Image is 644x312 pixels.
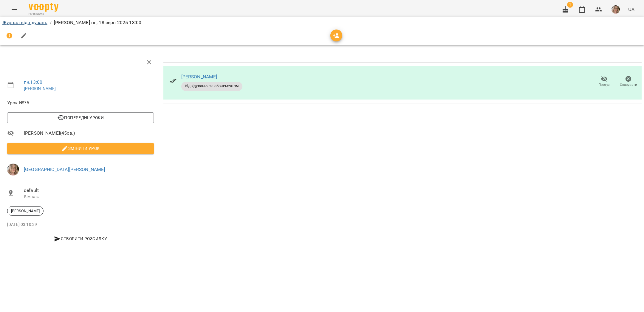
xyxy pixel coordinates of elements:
p: [PERSON_NAME] пн, 18 серп 2025 13:00 [54,19,141,26]
span: Попередні уроки [12,114,149,121]
button: UA [626,4,637,15]
span: Урок №75 [7,99,154,106]
span: [PERSON_NAME] [7,208,43,214]
button: Попередні уроки [7,112,154,123]
button: Прогул [592,73,616,90]
button: Створити розсилку [7,233,154,244]
a: [GEOGRAPHIC_DATA][PERSON_NAME] [24,167,105,172]
span: Скасувати [620,82,637,87]
a: пн , 13:00 [24,79,42,85]
a: [PERSON_NAME] [181,74,217,80]
span: [PERSON_NAME] ( 45 хв. ) [24,130,154,137]
button: Скасувати [616,73,640,90]
li: / [50,19,52,26]
span: Прогул [598,82,610,87]
img: Voopty Logo [29,3,58,12]
nav: breadcrumb [2,19,642,26]
button: Menu [7,2,21,17]
span: Створити розсилку [10,235,151,242]
span: 1 [567,2,573,8]
img: 96e0e92443e67f284b11d2ea48a6c5b1.jpg [612,5,620,14]
div: [PERSON_NAME] [7,206,44,216]
span: Змінити урок [12,145,149,152]
a: [PERSON_NAME] [24,86,56,91]
span: For Business [29,12,58,16]
button: Змінити урок [7,143,154,154]
a: Журнал відвідувань [2,20,47,25]
span: Відвідування за абонементом [181,83,242,89]
p: [DATE] 03:10:39 [7,222,154,228]
img: 96e0e92443e67f284b11d2ea48a6c5b1.jpg [7,164,19,176]
p: Кімната [24,194,154,200]
span: UA [628,6,634,13]
span: default [24,187,154,194]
